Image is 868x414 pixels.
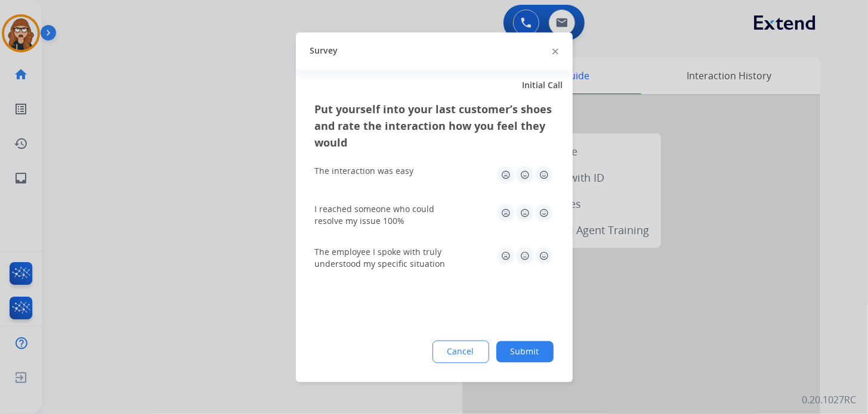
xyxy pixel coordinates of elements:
[802,393,856,407] p: 0.20.1027RC
[496,341,554,362] button: Submit
[315,203,458,227] div: I reached someone who could resolve my issue 100%
[523,79,563,91] span: Initial Call
[315,165,414,177] div: The interaction was easy
[315,101,554,151] h3: Put yourself into your last customer’s shoes and rate the interaction how you feel they would
[433,340,489,363] button: Cancel
[310,45,338,57] span: Survey
[552,49,558,55] img: close-button
[315,246,458,270] div: The employee I spoke with truly understood my specific situation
